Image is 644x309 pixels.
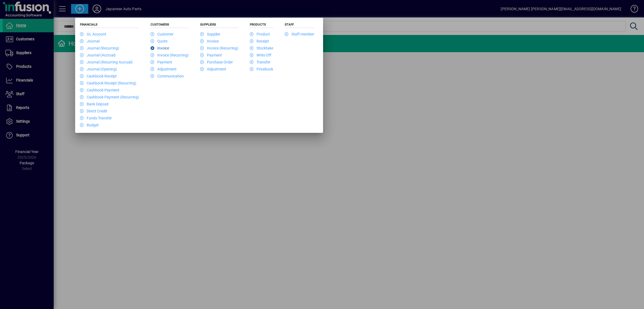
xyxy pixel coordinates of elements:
[80,23,139,28] h5: Financials
[200,60,233,64] a: Purchase Order
[80,67,117,71] a: Journal (Opening)
[285,32,314,36] a: Staff member
[200,67,226,71] a: Adjustment
[200,39,219,43] a: Invoice
[250,67,273,71] a: Pricebook
[250,23,273,28] h5: Products
[80,102,109,106] a: Bank Deposit
[80,95,139,99] a: Cashbook Payment (Recurring)
[80,39,100,43] a: Journal
[151,39,167,43] a: Quote
[80,60,133,64] a: Journal (Recurring Accrual)
[151,74,184,78] a: Communication
[250,53,271,57] a: Write Off
[80,88,119,92] a: Cashbook Payment
[200,32,220,36] a: Supplier
[80,109,107,113] a: Direct Credit
[250,32,270,36] a: Product
[151,60,172,64] a: Payment
[80,74,117,78] a: Cashbook Receipt
[80,46,119,50] a: Journal (Recurring)
[151,46,169,50] a: Invoice
[80,32,106,36] a: GL Account
[151,67,177,71] a: Adjustment
[200,46,238,50] a: Invoice (Recurring)
[250,60,270,64] a: Transfer
[80,53,116,57] a: Journal (Accrual)
[250,46,273,50] a: Stocktake
[151,23,189,28] h5: Customers
[151,32,174,36] a: Customer
[80,81,136,85] a: Cashbook Receipt (Recurring)
[285,23,314,28] h5: Staff
[151,53,189,57] a: Invoice (Recurring)
[200,23,238,28] h5: Suppliers
[250,39,269,43] a: Receipt
[80,116,112,120] a: Funds Transfer
[80,123,99,127] a: Budget
[200,53,222,57] a: Payment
